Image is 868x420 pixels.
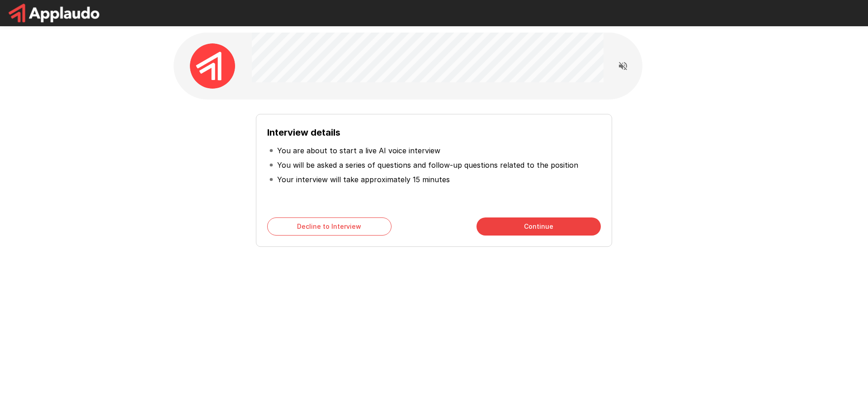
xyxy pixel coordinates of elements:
p: You will be asked a series of questions and follow-up questions related to the position [277,160,578,170]
img: applaudo_avatar.png [190,43,235,89]
button: Continue [476,217,601,236]
b: Interview details [267,127,340,138]
button: Decline to Interview [267,217,392,236]
button: Read questions aloud [614,57,632,75]
p: You are about to start a live AI voice interview [277,145,440,156]
p: Your interview will take approximately 15 minutes [277,174,450,185]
